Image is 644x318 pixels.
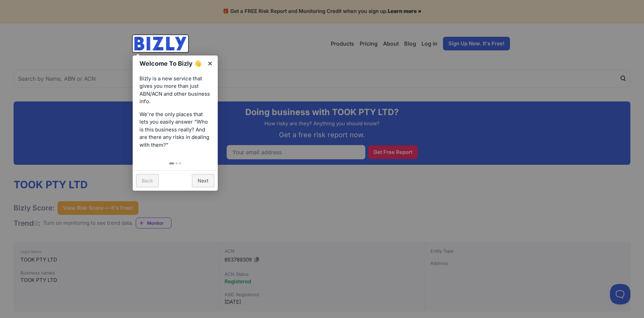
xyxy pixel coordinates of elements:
p: Bizly is a new service that gives you more than just ABN/ACN and other business info. [139,75,211,106]
a: × [202,55,218,71]
h1: Welcome To Bizly 👋 [139,59,204,68]
a: Back [136,174,159,187]
p: We're the only places that lets you easily answer “Who is this business really? And are there any... [139,111,211,149]
a: Next [192,174,214,187]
